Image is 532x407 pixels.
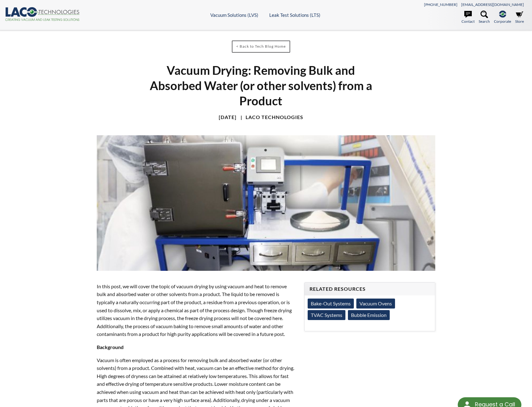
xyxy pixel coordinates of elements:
[479,11,490,24] a: Search
[269,12,320,18] a: Leak Test Solutions (LTS)
[97,344,124,350] strong: Background
[232,41,290,53] a: < Back to Tech Blog Home
[494,18,511,24] span: Corporate
[97,282,297,338] p: In this post, we will cover the topic of vacuum drying by using vacuum and heat to remove bulk an...
[310,286,430,292] h4: Related Resources
[356,299,395,309] a: Vacuum Ovens
[308,310,345,320] a: TVAC Systems
[237,114,303,121] h4: LACO Technologies
[461,2,524,7] a: [EMAIL_ADDRESS][DOMAIN_NAME]
[210,12,258,18] a: Vacuum Solutions (LVS)
[461,11,475,24] a: Contact
[219,114,237,121] h4: [DATE]
[308,299,354,309] a: Bake-Out Systems
[515,11,524,24] a: Store
[348,310,390,320] a: Bubble Emission
[148,63,374,109] h1: Vacuum Drying: Removing Bulk and Absorbed Water (or other solvents) from a Product
[424,2,457,7] a: [PHONE_NUMBER]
